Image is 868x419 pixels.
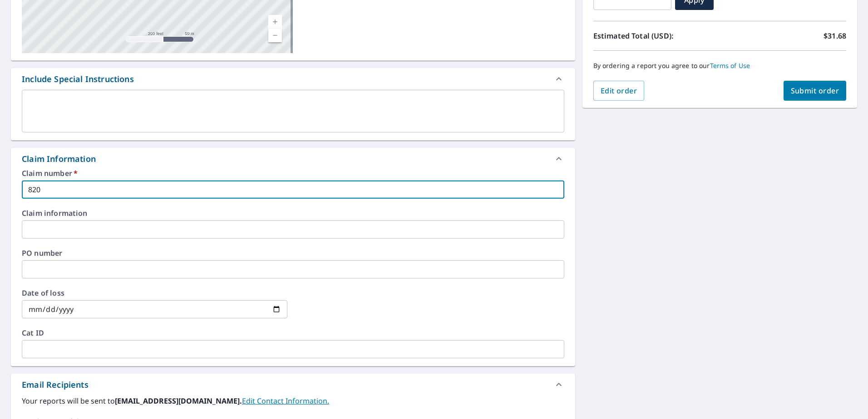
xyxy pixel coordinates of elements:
div: Email Recipients [11,374,575,395]
a: Current Level 17, Zoom Out [268,29,282,42]
span: Submit order [791,86,839,96]
button: Edit order [593,81,645,101]
p: By ordering a report you agree to our [593,62,846,70]
a: Terms of Use [710,61,750,70]
label: Cat ID [22,329,564,336]
a: EditContactInfo [242,396,329,406]
button: Submit order [784,81,847,101]
span: Edit order [601,86,637,96]
label: Date of loss [22,289,287,297]
a: Current Level 17, Zoom In [268,15,282,29]
label: Claim information [22,209,564,217]
p: $31.68 [824,30,846,41]
p: Estimated Total (USD): [593,30,720,41]
div: Claim Information [11,148,575,170]
div: Include Special Instructions [11,68,575,90]
div: Email Recipients [22,379,89,391]
label: Claim number [22,170,564,177]
label: PO number [22,249,564,257]
div: Claim Information [22,153,96,165]
div: Include Special Instructions [22,73,134,85]
b: [EMAIL_ADDRESS][DOMAIN_NAME]. [115,396,242,406]
label: Your reports will be sent to [22,395,564,406]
